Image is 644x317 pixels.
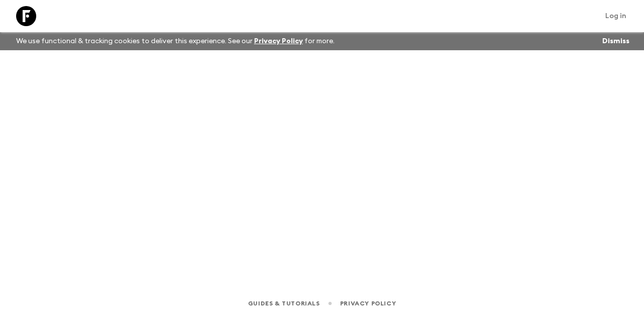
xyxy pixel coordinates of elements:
[600,34,632,48] button: Dismiss
[340,298,396,309] a: Privacy Policy
[12,32,339,50] p: We use functional & tracking cookies to deliver this experience. See our for more.
[600,9,632,23] a: Log in
[248,298,320,309] a: Guides & Tutorials
[254,38,303,45] a: Privacy Policy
